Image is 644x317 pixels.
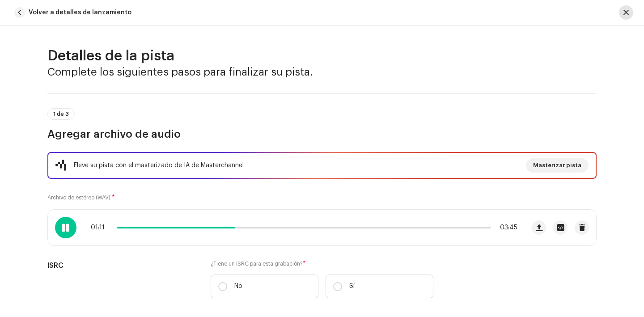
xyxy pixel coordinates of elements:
h5: ISRC [47,260,196,271]
h2: Detalles de la pista [47,47,597,65]
div: Eleve su pista con el masterizado de IA de Masterchannel [74,160,244,171]
p: Sí [349,282,355,291]
span: Masterizar pista [533,156,581,174]
label: ¿Tiene un ISRC para esta grabación? [211,260,433,267]
h3: Complete los siguientes pasos para finalizar su pista. [47,65,597,79]
button: Masterizar pista [526,158,589,173]
h3: Agregar archivo de audio [47,127,597,141]
p: No [234,282,242,291]
span: 03:45 [495,224,517,231]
